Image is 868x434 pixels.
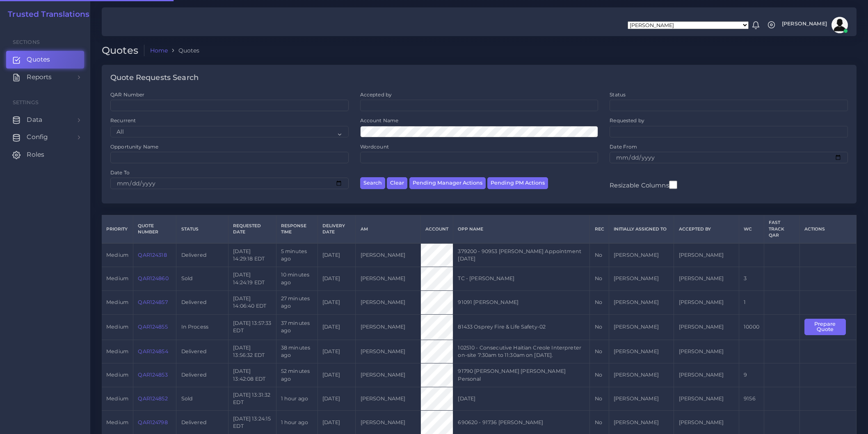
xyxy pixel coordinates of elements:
td: 9156 [739,387,764,411]
th: Actions [799,215,856,243]
td: Sold [176,267,228,291]
span: Config [27,132,48,142]
th: Accepted by [674,215,739,243]
h4: Quote Requests Search [110,73,199,82]
td: 91790 [PERSON_NAME] [PERSON_NAME] Personal [453,363,590,387]
td: Delivered [176,243,228,267]
th: AM [356,215,421,243]
td: [PERSON_NAME] [674,314,739,340]
label: Accepted by [360,91,392,98]
td: [PERSON_NAME] [674,290,739,314]
td: No [590,340,609,363]
th: Delivery Date [318,215,356,243]
li: Quotes [168,46,199,55]
a: Data [6,111,84,128]
a: Prepare Quote [804,323,852,329]
a: QAR124853 [138,372,167,378]
td: No [590,243,609,267]
td: [DATE] 14:24:19 EDT [228,267,276,291]
td: [PERSON_NAME] [609,387,674,411]
td: [DATE] 13:56:32 EDT [228,340,276,363]
td: 27 minutes ago [276,290,318,314]
td: No [590,290,609,314]
span: medium [106,372,128,378]
td: [DATE] [318,314,356,340]
label: Requested by [610,117,644,124]
td: 9 [739,363,764,387]
td: 38 minutes ago [276,340,318,363]
span: medium [106,395,128,402]
td: [DATE] [318,387,356,411]
label: Date To [110,169,130,176]
td: 81433 Osprey Fire & Life Safety-02 [453,314,590,340]
td: 1 [739,290,764,314]
span: Roles [27,150,44,159]
h2: Trusted Translations [2,10,89,19]
a: QAR124852 [138,395,167,402]
td: Sold [176,387,228,411]
td: No [590,314,609,340]
span: medium [106,299,128,305]
span: medium [106,252,128,258]
td: [PERSON_NAME] [356,267,421,291]
td: [DATE] [318,267,356,291]
td: In Process [176,314,228,340]
td: [DATE] [318,363,356,387]
a: QAR124857 [138,299,167,305]
td: No [590,387,609,411]
span: medium [106,419,128,425]
td: Delivered [176,340,228,363]
td: [PERSON_NAME] [609,267,674,291]
th: Status [176,215,228,243]
td: 52 minutes ago [276,363,318,387]
td: Delivered [176,363,228,387]
td: [DATE] 13:31:32 EDT [228,387,276,411]
td: [PERSON_NAME] [674,267,739,291]
td: [PERSON_NAME] [356,314,421,340]
td: [PERSON_NAME] [356,387,421,411]
td: TC - [PERSON_NAME] [453,267,590,291]
img: avatar [831,17,848,33]
button: Pending PM Actions [487,177,548,189]
td: 1 hour ago [276,387,318,411]
td: [PERSON_NAME] [609,243,674,267]
td: [PERSON_NAME] [674,340,739,363]
td: 37 minutes ago [276,314,318,340]
td: 379200 - 90953 [PERSON_NAME] Appointment [DATE] [453,243,590,267]
a: Roles [6,146,84,163]
span: Data [27,115,42,124]
span: medium [106,275,128,281]
span: Sections [13,39,40,45]
button: Search [360,177,385,189]
label: Date From [610,143,637,150]
th: Account [420,215,453,243]
label: Recurrent [110,117,136,124]
td: 10 minutes ago [276,267,318,291]
th: Initially Assigned to [609,215,674,243]
span: Reports [27,73,52,82]
label: Opportunity Name [110,143,158,150]
td: [DATE] 13:42:08 EDT [228,363,276,387]
span: medium [106,324,128,330]
th: Opp Name [453,215,590,243]
h2: Quotes [102,45,144,57]
th: REC [590,215,609,243]
td: [PERSON_NAME] [356,363,421,387]
td: [PERSON_NAME] [674,363,739,387]
a: QAR124860 [138,275,168,281]
th: Priority [102,215,133,243]
button: Clear [387,177,407,189]
td: [PERSON_NAME] [356,340,421,363]
a: Config [6,128,84,146]
a: QAR124855 [138,324,167,330]
a: QAR124318 [138,252,167,258]
span: Settings [13,99,39,105]
input: Resizable Columns [669,180,677,190]
td: 10000 [739,314,764,340]
th: Quote Number [133,215,176,243]
td: [DATE] [453,387,590,411]
td: 3 [739,267,764,291]
td: [DATE] 14:29:18 EDT [228,243,276,267]
label: QAR Number [110,91,144,98]
a: QAR124798 [138,419,167,425]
